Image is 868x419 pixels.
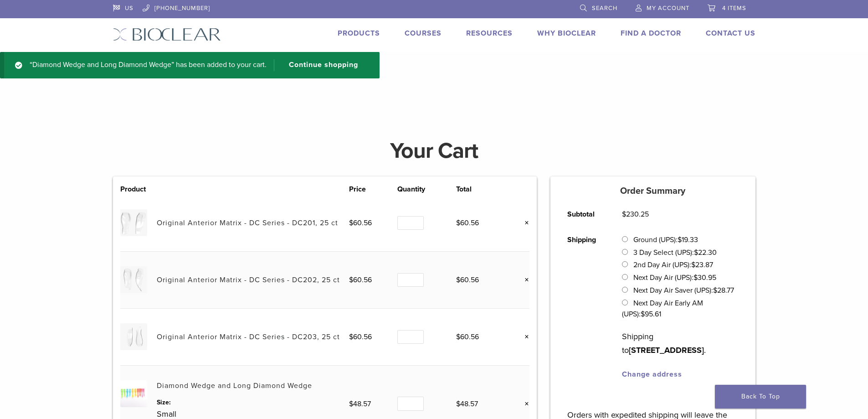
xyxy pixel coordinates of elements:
span: $ [713,286,717,295]
bdi: 60.56 [456,332,479,341]
label: Next Day Air Saver (UPS): [633,286,734,295]
span: $ [349,218,353,228]
bdi: 95.61 [641,310,661,319]
label: Next Day Air Early AM (UPS): [622,299,703,319]
a: Diamond Wedge and Long Diamond Wedge [157,381,312,390]
span: $ [456,332,460,341]
span: $ [641,310,645,319]
a: Remove this item [518,331,529,343]
img: Diamond Wedge and Long Diamond Wedge [120,380,147,407]
bdi: 30.95 [693,273,716,282]
a: Why Bioclear [537,29,596,38]
h5: Order Summary [550,186,755,197]
a: Contact Us [706,29,755,38]
a: Change address [622,370,682,379]
strong: [STREET_ADDRESS] [629,345,704,355]
span: Search [592,5,617,12]
span: $ [693,273,698,282]
a: Original Anterior Matrix - DC Series - DC201, 25 ct [157,218,338,228]
h1: Your Cart [106,140,762,162]
a: Continue shopping [274,59,365,71]
a: Remove this item [518,274,529,286]
span: $ [691,260,695,269]
p: Shipping to . [622,330,738,357]
img: Bioclear [113,28,221,41]
th: Price [349,184,397,195]
dt: Size: [157,398,349,407]
img: Original Anterior Matrix - DC Series - DC201, 25 ct [120,209,147,236]
th: Shipping [557,227,612,387]
img: Original Anterior Matrix - DC Series - DC202, 25 ct [120,266,147,293]
a: Find A Doctor [621,29,681,38]
span: $ [349,332,353,341]
bdi: 60.56 [456,218,479,228]
a: Back To Top [715,385,806,409]
bdi: 60.56 [349,218,372,228]
img: Original Anterior Matrix - DC Series - DC203, 25 ct [120,323,147,350]
span: My Account [647,5,689,12]
label: Ground (UPS): [633,235,698,244]
span: 4 items [722,5,746,12]
a: Original Anterior Matrix - DC Series - DC202, 25 ct [157,275,340,285]
bdi: 48.57 [456,399,478,409]
th: Quantity [397,184,456,195]
a: Remove this item [518,217,529,229]
label: Next Day Air (UPS): [633,273,716,282]
bdi: 60.56 [349,275,372,285]
bdi: 22.30 [694,248,717,257]
span: $ [349,399,353,409]
th: Total [456,184,504,195]
a: Resources [466,29,513,38]
span: $ [456,218,460,228]
th: Product [120,184,157,195]
bdi: 230.25 [622,210,649,219]
label: 2nd Day Air (UPS): [633,260,713,269]
a: Products [338,29,380,38]
bdi: 60.56 [349,332,372,341]
span: $ [456,399,460,409]
span: $ [349,275,353,285]
bdi: 60.56 [456,275,479,285]
span: $ [678,235,682,244]
bdi: 48.57 [349,399,371,409]
bdi: 19.33 [678,235,698,244]
a: Courses [405,29,442,38]
span: $ [456,275,460,285]
label: 3 Day Select (UPS): [633,248,717,257]
span: $ [694,248,698,257]
span: $ [622,210,626,219]
th: Subtotal [557,202,612,227]
bdi: 28.77 [713,286,734,295]
bdi: 23.87 [691,260,713,269]
a: Remove this item [518,398,529,410]
a: Original Anterior Matrix - DC Series - DC203, 25 ct [157,332,340,341]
